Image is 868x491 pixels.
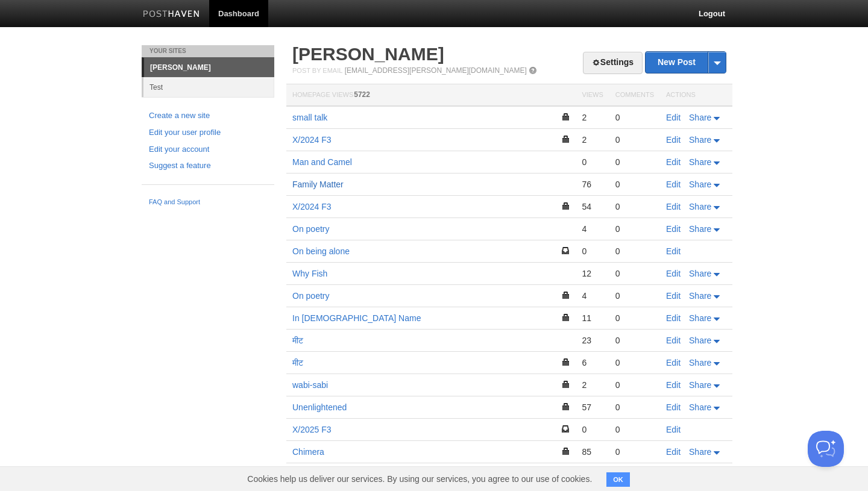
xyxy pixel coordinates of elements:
a: Edit [666,269,681,278]
div: 6 [582,357,603,368]
a: मीट [292,336,303,345]
span: Post by Email [292,67,342,74]
a: Edit [666,336,681,345]
span: Share [689,336,711,345]
span: Cookies help us deliver our services. By using our services, you agree to our use of cookies. [235,467,604,491]
div: 0 [615,357,654,368]
div: 0 [615,246,654,257]
div: 0 [615,268,654,279]
span: Share [689,113,711,122]
span: Share [689,180,711,189]
a: Settings [583,52,643,74]
a: Test [143,77,274,97]
div: 54 [582,201,603,212]
a: On being alone [292,246,350,256]
div: 57 [582,402,603,413]
div: 0 [615,112,654,123]
span: Share [689,313,711,323]
a: Edit [666,157,681,167]
div: 0 [582,246,603,257]
div: 0 [615,179,654,190]
a: Edit [666,358,681,367]
span: Share [689,358,711,367]
a: On poetry [292,291,329,301]
span: Share [689,447,711,457]
a: FAQ and Support [149,197,267,208]
div: 4 [582,224,603,234]
div: 0 [615,157,654,167]
a: Edit your user profile [149,127,267,139]
th: Views [576,84,609,107]
div: 0 [582,424,603,435]
div: 0 [615,380,654,390]
a: small talk [292,113,327,122]
a: Edit your account [149,143,267,156]
a: Chimera [292,447,324,457]
div: 12 [582,268,603,279]
div: 0 [615,402,654,413]
a: X/2024 F3 [292,135,332,145]
a: Edit [666,113,681,122]
span: Share [689,402,711,412]
span: Share [689,269,711,278]
a: X/2025 F3 [292,425,332,434]
div: 11 [582,313,603,324]
div: 0 [615,201,654,212]
a: Unenlightened [292,402,347,412]
div: 76 [582,179,603,190]
a: New Post [646,52,726,73]
a: On poetry [292,224,329,234]
img: Posthaven-bar [143,10,200,19]
div: 0 [615,290,654,301]
a: Edit [666,425,681,434]
a: X/2024 F3 [292,202,332,211]
a: Edit [666,224,681,234]
a: Edit [666,202,681,211]
th: Homepage Views [286,84,576,107]
span: Share [689,380,711,390]
span: Share [689,202,711,211]
div: 2 [582,134,603,145]
div: 0 [615,313,654,324]
a: [EMAIL_ADDRESS][PERSON_NAME][DOMAIN_NAME] [345,66,527,75]
a: wabi-sabi [292,380,328,390]
div: 0 [615,446,654,457]
div: 85 [582,446,603,457]
span: 5722 [354,90,370,99]
a: Why Fish [292,269,327,278]
li: Your Sites [142,45,274,57]
div: 0 [615,424,654,435]
span: Share [689,135,711,145]
a: Create a new site [149,110,267,122]
a: In [DEMOGRAPHIC_DATA] Name [292,313,421,323]
a: Edit [666,135,681,145]
th: Actions [660,84,732,107]
th: Comments [609,84,660,107]
span: Share [689,224,711,234]
div: 4 [582,290,603,301]
div: 2 [582,380,603,390]
a: Edit [666,180,681,189]
div: 2 [582,112,603,123]
a: Man and Camel [292,157,352,167]
button: OK [606,472,630,487]
div: 0 [615,335,654,346]
a: Edit [666,447,681,457]
a: Family Matter [292,180,344,189]
a: Edit [666,313,681,323]
div: 0 [582,157,603,167]
a: Edit [666,380,681,390]
a: Edit [666,246,681,256]
div: 0 [615,224,654,234]
span: Share [689,157,711,167]
div: 23 [582,335,603,346]
a: Edit [666,402,681,412]
a: Suggest a feature [149,160,267,172]
div: 0 [615,134,654,145]
a: [PERSON_NAME] [144,58,274,77]
a: [PERSON_NAME] [292,44,444,64]
a: Edit [666,291,681,301]
a: मीट [292,358,303,367]
span: Share [689,291,711,301]
iframe: Help Scout Beacon - Open [808,431,844,467]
